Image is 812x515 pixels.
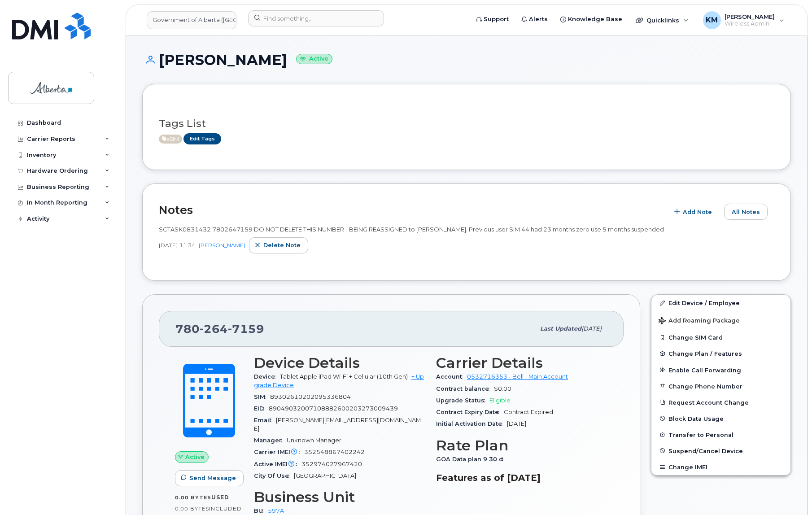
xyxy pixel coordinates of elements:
h3: Features as of [DATE] [436,472,607,483]
h1: [PERSON_NAME] [142,52,791,68]
span: [DATE] [159,241,178,249]
h3: Device Details [254,355,425,371]
span: Eligible [489,397,511,404]
h2: Notes [159,203,664,217]
button: Request Account Change [651,394,790,410]
span: Contract Expired [504,409,553,415]
a: [PERSON_NAME] [199,242,245,249]
a: 0532716353 - Bell - Main Account [467,373,568,380]
span: Active [159,135,182,144]
span: Active IMEI [254,461,301,467]
span: Device [254,373,280,380]
span: Add Roaming Package [659,317,740,326]
button: Suspend/Cancel Device [651,443,790,459]
span: Enable Call Forwarding [668,367,741,373]
button: Delete note [249,237,308,253]
span: [GEOGRAPHIC_DATA] [294,472,356,479]
h3: Carrier Details [436,355,607,371]
span: used [211,494,229,501]
span: [DATE] [581,325,602,332]
span: Active [185,453,205,461]
a: Edit Tags [183,133,221,144]
h3: Business Unit [254,489,425,505]
span: Change Plan / Features [668,350,742,357]
span: Manager [254,437,287,444]
span: Contract balance [436,385,494,392]
span: [PERSON_NAME][EMAIL_ADDRESS][DOMAIN_NAME] [254,417,421,432]
span: 7159 [228,322,264,336]
span: BU [254,507,268,514]
h3: Rate Plan [436,437,607,454]
span: [DATE] [507,420,526,427]
span: 11:34 [179,241,195,249]
span: Send Message [189,474,236,482]
span: 89302610202095336804 [270,393,351,400]
span: SCTASK0831432 7802647159 DO NOT DELETE THIS NUMBER - BEING REASSIGNED to [PERSON_NAME]. Previous ... [159,226,664,233]
span: SIM [254,393,270,400]
button: Add Note [668,204,720,220]
span: Initial Activation Date [436,420,507,427]
span: 352548867402242 [304,449,365,455]
button: Enable Call Forwarding [651,362,790,378]
span: 0.00 Bytes [175,494,211,501]
span: 89049032007108882600203273009439 [269,405,398,412]
span: 352974027967420 [301,461,362,467]
span: $0.00 [494,385,511,392]
h3: Tags List [159,118,774,129]
button: Transfer to Personal [651,427,790,443]
span: City Of Use [254,472,294,479]
span: Carrier IMEI [254,449,304,455]
span: 264 [200,322,228,336]
small: Active [296,54,332,64]
a: Edit Device / Employee [651,295,790,311]
button: Send Message [175,470,244,486]
span: Unknown Manager [287,437,341,444]
a: + Upgrade Device [254,373,424,388]
button: Change Plan / Features [651,345,790,362]
span: Account [436,373,467,380]
span: Add Note [683,208,712,216]
button: Add Roaming Package [651,311,790,329]
span: Email [254,417,276,423]
button: Block Data Usage [651,410,790,427]
span: Delete note [263,241,301,249]
span: Contract Expiry Date [436,409,504,415]
span: Upgrade Status [436,397,489,404]
span: All Notes [732,208,760,216]
span: Suspend/Cancel Device [668,447,743,454]
span: EID [254,405,269,412]
button: Change IMEI [651,459,790,475]
button: Change Phone Number [651,378,790,394]
a: 597A [268,507,284,514]
span: Tablet Apple iPad Wi-Fi + Cellular (10th Gen) [280,373,408,380]
span: Last updated [540,325,581,332]
span: GOA Data plan 9 30 d [436,456,508,463]
button: Change SIM Card [651,329,790,345]
button: All Notes [724,204,768,220]
span: 0.00 Bytes [175,506,209,512]
span: 780 [175,322,264,336]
